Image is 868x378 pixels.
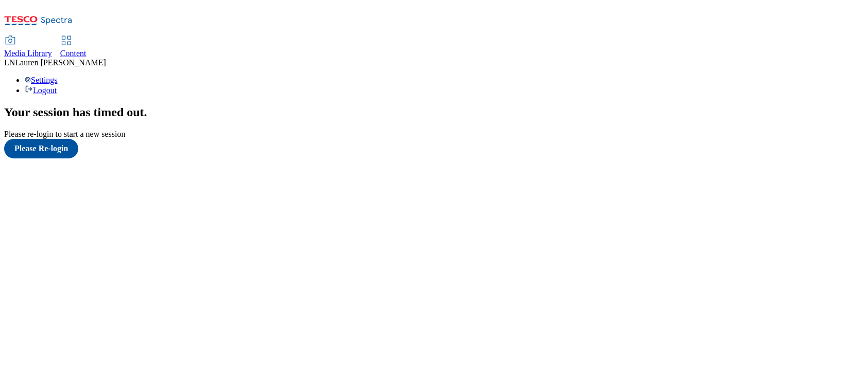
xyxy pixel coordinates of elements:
[4,105,864,119] h2: Your session has timed out
[4,139,78,158] button: Please Re-login
[144,105,147,119] span: .
[4,37,52,58] a: Media Library
[4,49,52,58] span: Media Library
[60,37,86,58] a: Content
[25,86,57,95] a: Logout
[25,76,58,84] a: Settings
[15,58,106,67] span: Lauren [PERSON_NAME]
[4,58,15,67] span: LN
[4,139,864,158] a: Please Re-login
[4,130,864,139] div: Please re-login to start a new session
[60,49,86,58] span: Content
